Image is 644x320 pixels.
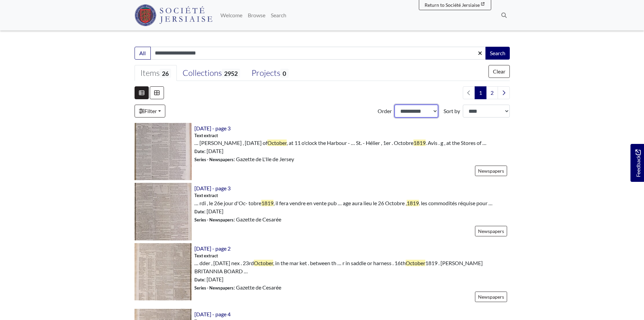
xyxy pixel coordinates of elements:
[475,166,507,176] a: Newspapers
[254,260,273,266] span: October
[135,123,192,180] img: 2nd October 1819 - page 3
[267,140,287,146] span: October
[486,86,498,99] a: Goto page 2
[194,149,204,154] span: Date
[135,243,192,300] img: 16th October 1819 - page 2
[630,144,644,182] a: Would you like to provide feedback?
[183,68,240,78] div: Collections
[194,147,223,155] span: : [DATE]
[194,217,234,222] span: Series - Newspapers
[498,86,510,99] a: Next page
[194,139,486,147] span: … [PERSON_NAME] , [DATE] of , at 11 o'clock the Harbour - … St. - Hélier , 1er . Octobre . Avis ....
[194,132,218,139] span: Text extract
[407,200,419,206] span: 1819
[194,285,234,291] span: Series - Newspapers
[194,245,231,252] a: [DATE] - page 2
[488,65,510,78] button: Clear
[268,8,289,22] a: Search
[634,150,642,177] span: Feedback
[194,155,294,163] span: : Gazette de L'Ile de Jersey
[135,3,213,28] a: Société Jersiaise logo
[194,209,204,214] span: Date
[425,2,480,8] span: Return to Société Jersiaise
[135,105,165,118] a: Filter
[245,8,268,22] a: Browse
[194,277,204,282] span: Date
[135,47,151,60] button: All
[194,283,281,292] span: : Gazette de Cesarée
[194,125,231,131] a: [DATE] - page 3
[160,69,171,78] span: 26
[194,207,223,215] span: : [DATE]
[135,183,192,240] img: 23rd October 1819 - page 3
[194,215,281,223] span: : Gazette de Cesarée
[485,47,510,60] button: Search
[406,260,425,266] span: October
[150,47,486,60] input: Enter one or more search terms...
[194,185,231,191] a: [DATE] - page 3
[475,226,507,236] a: Newspapers
[475,86,486,99] span: Goto page 1
[194,253,218,259] span: Text extract
[194,157,234,162] span: Series - Newspapers
[194,275,223,283] span: : [DATE]
[222,69,240,78] span: 2952
[194,199,493,207] span: … rdi , le 26e jour d'Oc- tobre , il fera vendre en vente pub … age aura lieu le 26 Octobre , . l...
[460,86,510,99] nav: pagination
[194,192,218,199] span: Text extract
[252,68,288,78] div: Projects
[444,107,460,115] label: Sort by
[194,259,510,275] span: … dder , [DATE] nex . 23rd , in the mar ket . between th … r in saddle or harness . 16th 1819 . [...
[413,140,426,146] span: 1819
[261,200,273,206] span: 1819
[280,69,288,78] span: 0
[194,311,231,317] a: [DATE] - page 4
[378,107,392,115] label: Order
[218,8,245,22] a: Welcome
[463,86,475,99] li: Previous page
[135,4,213,26] img: Société Jersiaise
[140,68,171,78] div: Items
[475,292,507,302] a: Newspapers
